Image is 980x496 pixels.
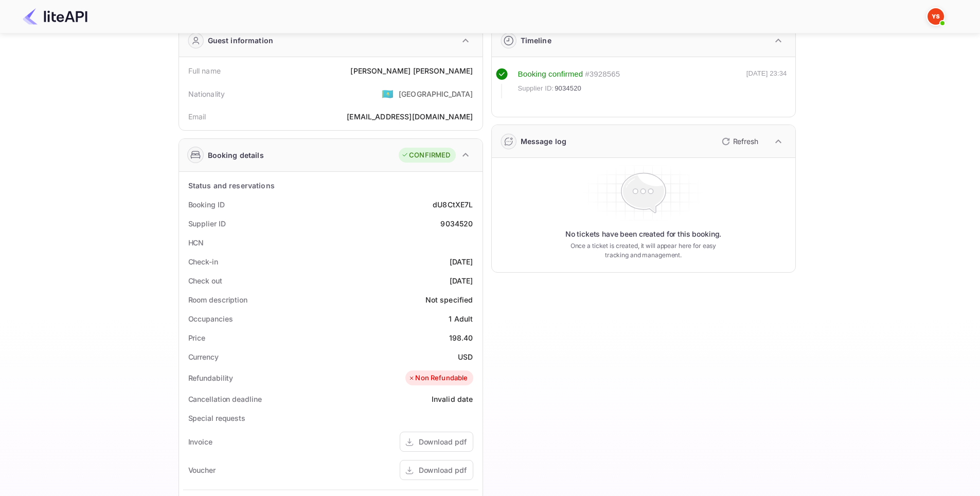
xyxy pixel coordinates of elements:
[188,65,221,76] div: Full name
[208,35,274,46] div: Guest information
[188,199,225,210] div: Booking ID
[208,150,264,161] div: Booking details
[188,436,212,447] div: Invoice
[188,180,275,191] div: Status and reservations
[425,294,473,305] div: Not specified
[188,332,206,343] div: Price
[555,83,581,94] span: 9034520
[518,83,554,94] span: Supplier ID:
[188,237,204,248] div: HCN
[188,111,206,122] div: Email
[188,294,247,305] div: Room description
[565,229,722,239] p: No tickets have been created for this booking.
[188,373,234,383] div: Refundability
[450,275,473,286] div: [DATE]
[449,313,473,324] div: 1 Adult
[419,436,467,447] div: Download pdf
[188,218,226,229] div: Supplier ID
[23,8,87,25] img: LiteAPI Logo
[350,65,473,76] div: [PERSON_NAME] [PERSON_NAME]
[449,332,473,343] div: 198.40
[746,68,787,98] div: [DATE] 23:34
[188,465,216,475] div: Voucher
[458,351,473,362] div: USD
[562,241,725,260] p: Once a ticket is created, it will appear here for easy tracking and management.
[188,275,222,286] div: Check out
[419,465,467,475] div: Download pdf
[188,313,233,324] div: Occupancies
[518,68,583,80] div: Booking confirmed
[440,218,473,229] div: 9034520
[401,150,450,161] div: CONFIRMED
[733,136,758,147] p: Refresh
[382,84,394,103] span: United States
[521,136,567,147] div: Message log
[521,35,551,46] div: Timeline
[188,413,245,423] div: Special requests
[450,256,473,267] div: [DATE]
[188,256,218,267] div: Check-in
[433,199,473,210] div: dU8CtXE7L
[399,88,473,99] div: [GEOGRAPHIC_DATA]
[347,111,473,122] div: [EMAIL_ADDRESS][DOMAIN_NAME]
[188,394,262,404] div: Cancellation deadline
[716,133,762,150] button: Refresh
[928,8,944,25] img: Yandex Support
[585,68,620,80] div: # 3928565
[432,394,473,404] div: Invalid date
[408,373,468,383] div: Non Refundable
[188,351,219,362] div: Currency
[188,88,225,99] div: Nationality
